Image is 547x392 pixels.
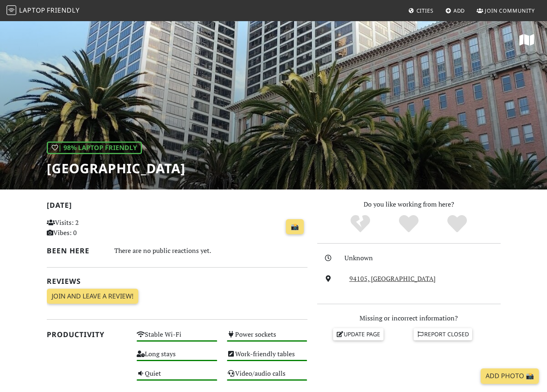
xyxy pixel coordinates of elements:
[47,161,185,176] h1: [GEOGRAPHIC_DATA]
[333,328,384,340] a: Update page
[453,7,465,14] span: Add
[47,277,307,285] h2: Reviews
[349,274,436,283] a: 94105, [GEOGRAPHIC_DATA]
[19,6,46,15] span: Laptop
[7,5,16,15] img: LaptopFriendly
[433,214,481,234] div: Definitely!
[385,214,433,234] div: Yes
[47,289,138,304] a: Join and leave a review!
[47,6,79,15] span: Friendly
[132,368,222,387] div: Quiet
[473,3,538,18] a: Join Community
[47,142,142,155] div: | 98% Laptop Friendly
[344,253,506,264] div: Unknown
[47,246,105,255] h2: Been here
[47,218,127,238] p: Visits: 2 Vibes: 0
[47,201,307,213] h2: [DATE]
[414,328,472,340] a: Report closed
[416,7,434,14] span: Cities
[485,7,535,14] span: Join Community
[7,4,80,18] a: LaptopFriendly LaptopFriendly
[336,214,385,234] div: No
[317,313,501,324] p: Missing or incorrect information?
[481,368,539,384] a: Add Photo 📸
[317,199,501,210] p: Do you like working from here?
[132,329,222,348] div: Stable Wi-Fi
[405,3,437,18] a: Cities
[222,329,312,348] div: Power sockets
[222,348,312,368] div: Work-friendly tables
[47,330,127,339] h2: Productivity
[114,245,307,257] div: There are no public reactions yet.
[286,219,304,235] a: 📸
[442,3,469,18] a: Add
[132,348,222,368] div: Long stays
[222,368,312,387] div: Video/audio calls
